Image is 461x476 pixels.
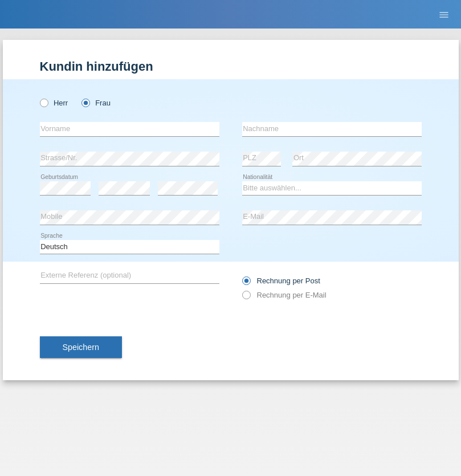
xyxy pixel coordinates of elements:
i: menu [438,9,450,21]
label: Rechnung per E-Mail [242,291,327,299]
input: Rechnung per E-Mail [242,291,250,305]
button: Speichern [40,336,122,358]
input: Rechnung per Post [242,276,250,291]
input: Frau [81,99,89,106]
a: menu [433,11,455,18]
span: Speichern [63,343,99,352]
h1: Kundin hinzufügen [40,59,422,74]
label: Frau [81,99,111,107]
label: Herr [40,99,68,107]
input: Herr [40,99,47,106]
label: Rechnung per Post [242,276,320,285]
